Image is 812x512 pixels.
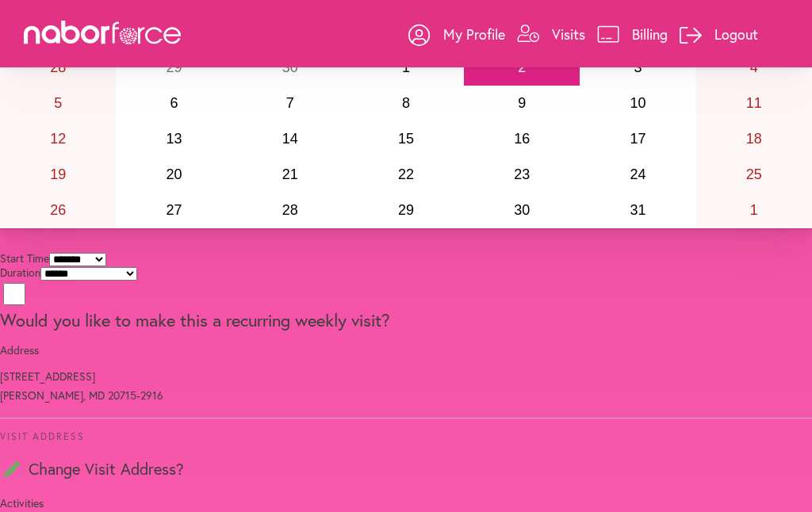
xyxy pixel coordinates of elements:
[282,166,298,182] abbr: October 21, 2025
[348,193,464,228] button: October 29, 2025
[408,10,505,58] a: My Profile
[580,157,695,193] button: October 24, 2025
[166,202,182,218] abbr: October 27, 2025
[750,59,758,75] abbr: October 4, 2025
[443,25,505,44] p: My Profile
[634,59,642,75] abbr: October 3, 2025
[232,157,348,193] button: October 21, 2025
[116,193,232,228] button: October 27, 2025
[464,121,580,157] button: October 16, 2025
[398,202,414,218] abbr: October 29, 2025
[348,121,464,157] button: October 15, 2025
[232,86,348,121] button: October 7, 2025
[696,50,812,86] button: October 4, 2025
[398,166,414,182] abbr: October 22, 2025
[464,50,580,86] button: October 2, 2025
[696,86,812,121] button: October 11, 2025
[696,193,812,228] button: November 1, 2025
[630,95,646,111] abbr: October 10, 2025
[714,25,758,44] p: Logout
[232,193,348,228] button: October 28, 2025
[680,10,758,58] a: Logout
[630,166,646,182] abbr: October 24, 2025
[166,166,182,182] abbr: October 20, 2025
[348,50,464,86] button: October 1, 2025
[630,202,646,218] abbr: October 31, 2025
[580,86,695,121] button: October 10, 2025
[750,202,758,218] abbr: November 1, 2025
[464,86,580,121] button: October 9, 2025
[398,131,414,147] abbr: October 15, 2025
[282,202,298,218] abbr: October 28, 2025
[50,59,66,75] abbr: September 28, 2025
[464,193,580,228] button: October 30, 2025
[116,157,232,193] button: October 20, 2025
[746,166,762,182] abbr: October 25, 2025
[518,59,526,75] abbr: October 2, 2025
[116,50,232,86] button: September 29, 2025
[632,25,668,44] p: Billing
[580,121,695,157] button: October 17, 2025
[50,202,66,218] abbr: October 26, 2025
[402,95,410,111] abbr: October 8, 2025
[50,166,66,182] abbr: October 19, 2025
[517,10,585,58] a: Visits
[54,95,62,111] abbr: October 5, 2025
[580,193,695,228] button: October 31, 2025
[552,25,585,44] p: Visits
[514,166,530,182] abbr: October 23, 2025
[630,131,646,147] abbr: October 17, 2025
[746,95,762,111] abbr: October 11, 2025
[50,131,66,147] abbr: October 12, 2025
[746,131,762,147] abbr: October 18, 2025
[402,59,410,75] abbr: October 1, 2025
[232,50,348,86] button: September 30, 2025
[514,202,530,218] abbr: October 30, 2025
[348,86,464,121] button: October 8, 2025
[580,50,695,86] button: October 3, 2025
[166,131,182,147] abbr: October 13, 2025
[170,95,178,111] abbr: October 6, 2025
[282,59,298,75] abbr: September 30, 2025
[166,59,182,75] abbr: September 29, 2025
[514,131,530,147] abbr: October 16, 2025
[518,95,526,111] abbr: October 9, 2025
[116,86,232,121] button: October 6, 2025
[464,157,580,193] button: October 23, 2025
[597,10,668,58] a: Billing
[282,131,298,147] abbr: October 14, 2025
[232,121,348,157] button: October 14, 2025
[696,121,812,157] button: October 18, 2025
[348,157,464,193] button: October 22, 2025
[116,121,232,157] button: October 13, 2025
[696,157,812,193] button: October 25, 2025
[286,95,294,111] abbr: October 7, 2025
